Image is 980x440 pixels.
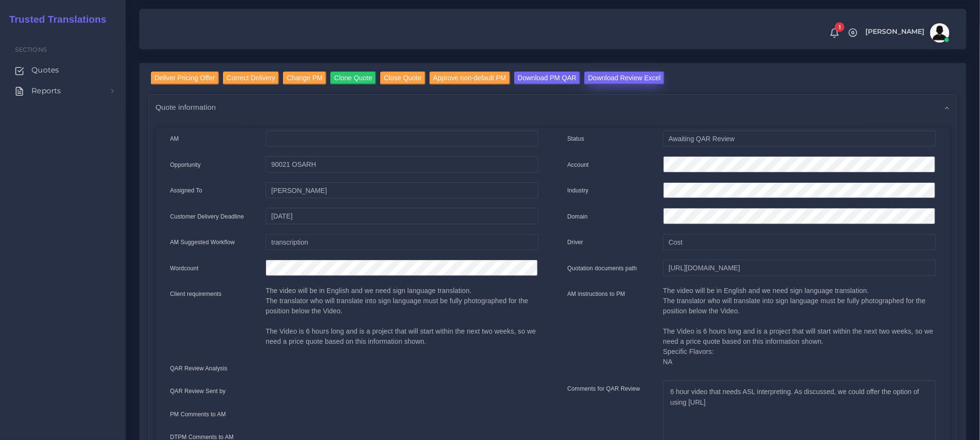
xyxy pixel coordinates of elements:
[156,102,216,113] span: Quote information
[283,72,327,85] input: Change PM
[835,22,845,32] span: 1
[170,186,203,195] label: Assigned To
[930,23,950,43] img: avatar
[149,95,957,119] div: Quote information
[514,72,580,85] input: Download PM QAR
[567,238,583,247] label: Driver
[567,212,588,221] label: Domain
[151,72,219,85] input: Deliver Pricing Offer
[330,72,376,85] input: Clone Quote
[31,86,61,96] span: Reports
[567,161,589,169] label: Account
[663,286,936,367] p: The video will be in English and we need sign language translation. The translator who will trans...
[430,72,510,85] input: Approve non-default PM
[567,264,637,273] label: Quotation documents path
[865,28,925,35] span: [PERSON_NAME]
[170,134,179,143] label: AM
[170,387,226,396] label: QAR Review Sent by
[567,186,589,195] label: Industry
[380,72,426,85] input: Close Quote
[170,212,244,221] label: Customer Delivery Deadline
[15,46,47,53] span: Sections
[31,65,59,75] span: Quotes
[170,410,226,419] label: PM Comments to AM
[223,72,279,85] input: Correct Delivery
[170,161,201,169] label: Opportunity
[266,182,538,199] input: pm
[2,12,106,28] a: Trusted Translations
[7,60,119,80] a: Quotes
[584,72,665,85] input: Download Review Excel
[567,290,625,298] label: AM instructions to PM
[170,238,235,247] label: AM Suggested Workflow
[266,286,538,347] p: The video will be in English and we need sign language translation. The translator who will trans...
[567,134,584,143] label: Status
[170,364,228,373] label: QAR Review Analysis
[170,264,199,273] label: Wordcount
[826,28,843,38] a: 1
[170,290,222,298] label: Client requirements
[861,23,953,43] a: [PERSON_NAME]avatar
[2,14,106,25] h2: Trusted Translations
[567,384,640,393] label: Comments for QAR Review
[7,81,119,101] a: Reports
